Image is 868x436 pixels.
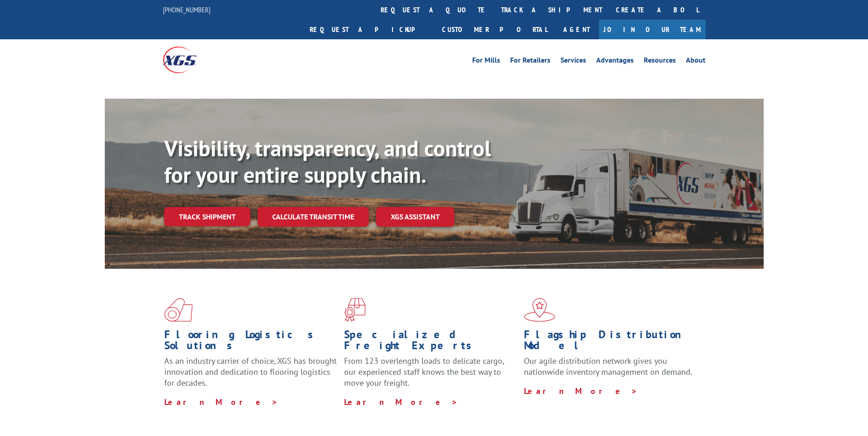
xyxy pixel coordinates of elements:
h1: Specialized Freight Experts [344,329,517,356]
img: xgs-icon-flagship-distribution-model-red [524,298,555,322]
a: Learn More > [164,397,278,407]
img: xgs-icon-focused-on-flooring-red [344,298,366,322]
a: Resources [644,57,676,67]
img: xgs-icon-total-supply-chain-intelligence-red [164,298,193,322]
a: Request a pickup [303,20,435,39]
a: [PHONE_NUMBER] [163,5,210,14]
a: About [686,57,706,67]
a: Join Our Team [599,20,706,39]
a: XGS ASSISTANT [376,207,454,227]
a: Track shipment [164,207,250,226]
b: Visibility, transparency, and control for your entire supply chain. [164,134,491,189]
span: As an industry carrier of choice, XGS has brought innovation and dedication to flooring logistics... [164,356,337,388]
h1: Flooring Logistics Solutions [164,329,337,356]
a: For Retailers [510,57,550,67]
a: Services [561,57,586,67]
a: Learn More > [344,397,458,407]
a: Agent [554,20,599,39]
span: Our agile distribution network gives you nationwide inventory management on demand. [524,356,692,377]
p: From 123 overlength loads to delicate cargo, our experienced staff knows the best way to move you... [344,356,517,396]
a: Calculate transit time [258,207,369,227]
a: Advantages [596,57,634,67]
a: Customer Portal [435,20,554,39]
a: Learn More > [524,386,638,396]
a: For Mills [472,57,500,67]
h1: Flagship Distribution Model [524,329,697,356]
